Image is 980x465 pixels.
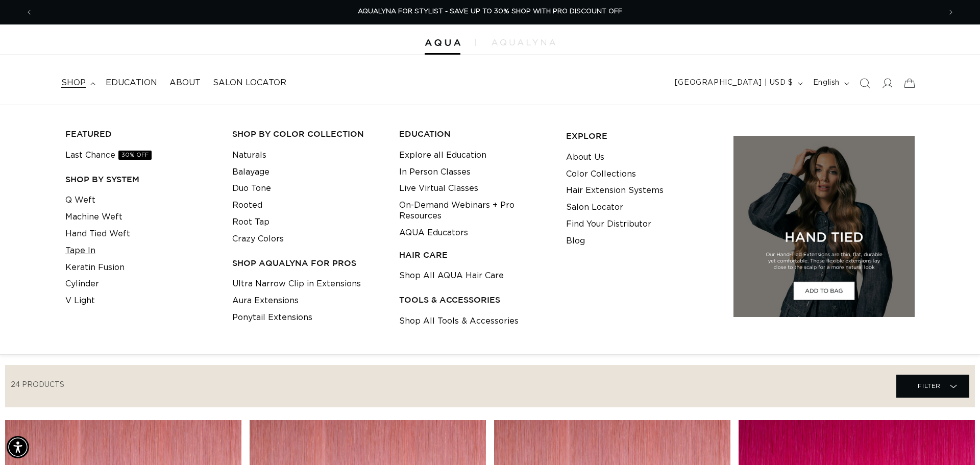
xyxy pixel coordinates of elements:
[566,182,664,199] a: Hair Extension Systems
[566,199,623,216] a: Salon Locator
[163,71,207,94] a: About
[675,78,793,88] span: [GEOGRAPHIC_DATA] | USD $
[207,71,292,94] a: Salon Locator
[65,174,216,185] h3: SHOP BY SYSTEM
[566,149,604,166] a: About Us
[55,71,100,94] summary: shop
[232,276,361,292] a: Ultra Narrow Clip in Extensions
[566,216,651,233] a: Find Your Distributor
[65,292,95,309] a: V Light
[566,233,585,250] a: Blog
[669,74,807,93] button: [GEOGRAPHIC_DATA] | USD $
[399,164,471,181] a: In Person Classes
[169,78,201,88] span: About
[232,147,266,164] a: Naturals
[896,375,969,398] summary: Filter
[232,309,312,326] a: Ponytail Extensions
[100,71,163,94] a: Education
[399,225,468,241] a: AQUA Educators
[399,295,550,305] h3: TOOLS & ACCESSORIES
[492,39,555,45] img: aqualyna.com
[232,258,383,268] h3: Shop AquaLyna for Pros
[232,129,383,139] h3: Shop by Color Collection
[566,166,636,183] a: Color Collections
[65,192,95,209] a: Q Weft
[232,214,269,231] a: Root Tap
[358,8,622,15] span: AQUALYNA FOR STYLIST - SAVE UP TO 30% SHOP WITH PRO DISCOUNT OFF
[232,231,284,248] a: Crazy Colors
[232,164,269,181] a: Balayage
[65,209,122,226] a: Machine Weft
[399,197,550,225] a: On-Demand Webinars + Pro Resources
[118,151,152,160] span: 30% OFF
[399,147,486,164] a: Explore all Education
[425,39,460,46] img: Aqua Hair Extensions
[65,129,216,139] h3: FEATURED
[65,276,99,292] a: Cylinder
[399,313,519,330] a: Shop All Tools & Accessories
[807,74,853,93] button: English
[813,78,840,88] span: English
[232,292,299,309] a: Aura Extensions
[566,131,717,141] h3: EXPLORE
[399,180,478,197] a: Live Virtual Classes
[232,180,271,197] a: Duo Tone
[929,416,980,465] iframe: Chat Widget
[18,3,40,22] button: Previous announcement
[399,129,550,139] h3: EDUCATION
[106,78,157,88] span: Education
[65,242,95,259] a: Tape In
[65,226,130,242] a: Hand Tied Weft
[65,147,152,164] a: Last Chance30% OFF
[61,78,86,88] span: shop
[232,197,262,214] a: Rooted
[918,376,941,396] span: Filter
[65,259,125,276] a: Keratin Fusion
[399,267,504,284] a: Shop All AQUA Hair Care
[213,78,286,88] span: Salon Locator
[853,72,876,94] summary: Search
[11,381,64,388] span: 24 products
[399,250,550,260] h3: HAIR CARE
[7,436,29,458] div: Accessibility Menu
[940,3,962,22] button: Next announcement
